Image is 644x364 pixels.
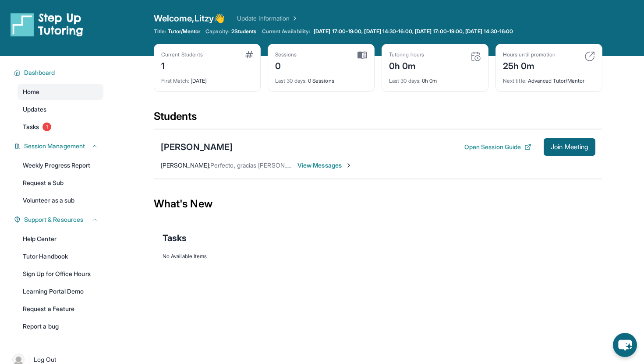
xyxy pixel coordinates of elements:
[34,355,57,364] span: Log Out
[18,266,103,282] a: Sign Up for Office Hours
[584,51,595,62] img: card
[297,161,352,170] span: View Messages
[154,109,602,129] div: Students
[24,215,83,224] span: Support & Resources
[23,122,39,131] span: Tasks
[23,87,39,96] span: Home
[168,28,200,35] span: Tutor/Mentor
[345,162,352,169] img: Chevron-Right
[314,28,513,35] span: [DATE] 17:00-19:00, [DATE] 14:30-16:00, [DATE] 17:00-19:00, [DATE] 14:30-16:00
[389,58,424,72] div: 0h 0m
[290,14,298,23] img: Chevron Right
[21,142,98,150] button: Session Management
[18,192,103,208] a: Volunteer as a sub
[18,283,103,299] a: Learning Portal Demo
[161,58,203,72] div: 1
[18,119,103,135] a: Tasks1
[262,28,310,35] span: Current Availability:
[161,141,233,153] div: [PERSON_NAME]
[42,122,51,131] span: 1
[389,77,421,84] span: Last 30 days :
[18,231,103,247] a: Help Center
[231,28,257,35] span: 2 Students
[312,28,515,35] a: [DATE] 17:00-19:00, [DATE] 14:30-16:00, [DATE] 17:00-19:00, [DATE] 14:30-16:00
[18,84,103,100] a: Home
[503,51,556,58] div: Hours until promotion
[18,157,103,173] a: Weekly Progress Report
[24,142,85,150] span: Session Management
[503,72,595,84] div: Advanced Tutor/Mentor
[161,77,189,84] span: First Match :
[237,14,298,23] a: Update Information
[161,51,203,58] div: Current Students
[18,101,103,117] a: Updates
[11,12,83,37] img: logo
[21,215,98,224] button: Support & Resources
[275,77,307,84] span: Last 30 days :
[163,253,594,260] div: No Available Items
[471,51,481,62] img: card
[18,248,103,264] a: Tutor Handbook
[18,318,103,334] a: Report a bug
[23,105,47,114] span: Updates
[154,28,166,35] span: Title:
[154,185,602,223] div: What's New
[21,68,98,77] button: Dashboard
[275,72,367,84] div: 0 Sessions
[389,72,481,84] div: 0h 0m
[464,143,531,151] button: Open Session Guide
[163,232,187,244] span: Tasks
[154,12,225,24] span: Welcome, Litzy 👋
[503,77,527,84] span: Next title :
[544,138,595,156] button: Join Meeting
[613,333,637,357] button: chat-button
[161,161,210,169] span: [PERSON_NAME] :
[357,51,367,59] img: card
[551,144,588,150] span: Join Meeting
[275,51,297,58] div: Sessions
[205,28,230,35] span: Capacity:
[389,51,424,58] div: Tutoring hours
[161,72,253,84] div: [DATE]
[245,51,253,58] img: card
[18,175,103,191] a: Request a Sub
[503,58,556,72] div: 25h 0m
[24,68,55,77] span: Dashboard
[275,58,297,72] div: 0
[18,301,103,317] a: Request a Feature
